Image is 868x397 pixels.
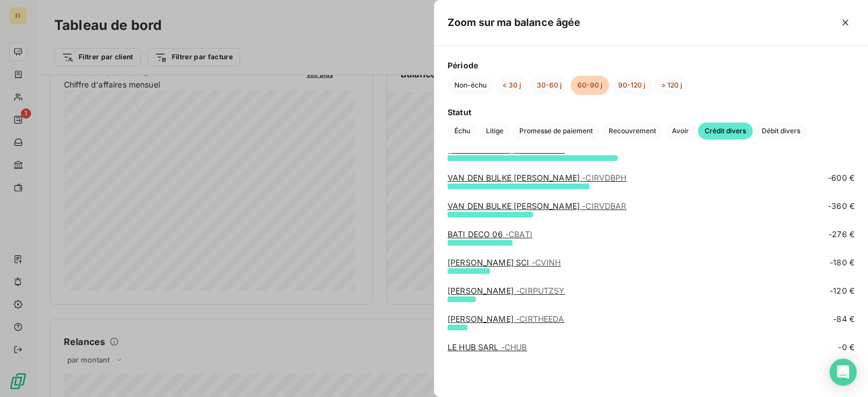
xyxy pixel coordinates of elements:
[448,342,527,352] a: LE HUB SARL
[496,76,528,95] button: < 30 j
[448,173,627,182] a: VAN DEN BULKE [PERSON_NAME]
[828,229,854,240] span: -276 €
[698,123,753,139] button: Crédit divers
[516,286,565,295] span: - CIRPUTZSY
[448,123,477,139] button: Échu
[582,201,626,211] span: - CIRVDBAR
[582,173,626,182] span: - CIRVDBPH
[516,314,565,324] span: - CIRTHEEDA
[665,123,696,139] button: Avoir
[448,229,532,239] a: BATI DECO 06
[448,286,565,295] a: [PERSON_NAME]
[828,200,854,212] span: -360 €
[602,123,663,139] button: Recouvrement
[838,342,854,353] span: -0 €
[513,123,600,139] button: Promesse de paiement
[448,201,627,211] a: VAN DEN BULKE [PERSON_NAME]
[448,314,565,324] a: [PERSON_NAME]
[833,313,854,325] span: -84 €
[532,258,561,267] span: - CVINH
[830,359,857,386] div: Open Intercom Messenger
[501,342,527,352] span: - CHUB
[830,257,854,268] span: -180 €
[505,229,532,239] span: - CBATI
[571,76,609,95] button: 60-90 j
[755,123,807,139] button: Débit divers
[479,123,510,139] button: Litige
[448,258,561,267] a: [PERSON_NAME] SCI
[448,76,493,95] button: Non-échu
[654,76,689,95] button: > 120 j
[448,59,854,71] span: Période
[530,76,568,95] button: 30-60 j
[611,76,652,95] button: 90-120 j
[448,106,854,118] span: Statut
[830,285,854,296] span: -120 €
[828,172,854,184] span: -600 €
[448,15,581,30] h5: Zoom sur ma balance âgée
